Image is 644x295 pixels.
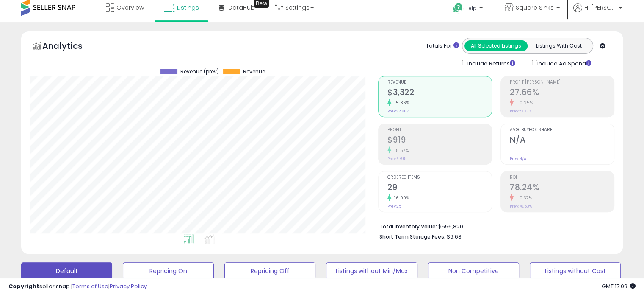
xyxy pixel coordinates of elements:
[510,204,532,209] small: Prev: 78.53%
[379,233,445,240] b: Short Term Storage Fees:
[447,233,462,241] span: $9.63
[391,195,409,201] small: 16.00%
[21,262,112,279] button: Default
[510,109,531,114] small: Prev: 27.73%
[387,87,492,99] h2: $3,322
[464,40,528,51] button: All Selected Listings
[72,282,108,290] a: Terms of Use
[510,175,614,180] span: ROI
[530,262,621,279] button: Listings without Cost
[584,3,616,12] span: Hi [PERSON_NAME]
[426,42,459,50] div: Totals For
[514,100,533,106] small: -0.25%
[387,204,401,209] small: Prev: 25
[391,100,409,106] small: 15.86%
[42,40,99,54] h5: Analytics
[510,128,614,132] span: Avg. Buybox Share
[525,58,605,68] div: Include Ad Spend
[510,156,526,161] small: Prev: N/A
[123,262,214,279] button: Repricing On
[243,69,265,75] span: Revenue
[516,3,554,12] span: Square Sinks
[514,195,532,201] small: -0.37%
[387,135,492,146] h2: $919
[379,223,437,230] b: Total Inventory Value:
[180,69,219,75] span: Revenue (prev)
[326,262,417,279] button: Listings without Min/Max
[510,183,614,194] h2: 78.24%
[602,282,636,290] span: 2025-09-7 17:09 GMT
[8,283,147,291] div: seller snap | |
[428,262,519,279] button: Non Competitive
[465,5,477,12] span: Help
[453,3,463,13] i: Get Help
[510,135,614,146] h2: N/A
[510,87,614,99] h2: 27.66%
[387,183,492,194] h2: 29
[110,282,147,290] a: Privacy Policy
[510,80,614,85] span: Profit [PERSON_NAME]
[387,128,492,132] span: Profit
[456,58,525,68] div: Include Returns
[527,40,590,51] button: Listings With Cost
[116,3,144,12] span: Overview
[379,221,608,231] li: $556,820
[387,109,409,114] small: Prev: $2,867
[387,175,492,180] span: Ordered Items
[228,3,255,12] span: DataHub
[224,262,315,279] button: Repricing Off
[177,3,199,12] span: Listings
[387,80,492,85] span: Revenue
[573,3,622,22] a: Hi [PERSON_NAME]
[391,147,409,154] small: 15.57%
[8,282,39,290] strong: Copyright
[387,156,406,161] small: Prev: $795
